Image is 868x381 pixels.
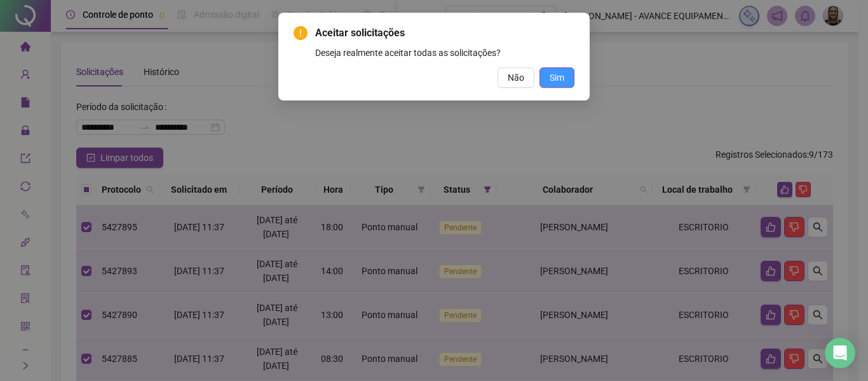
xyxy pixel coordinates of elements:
[508,71,524,85] span: Não
[825,338,855,368] div: Open Intercom Messenger
[498,67,534,88] button: Não
[315,25,574,41] span: Aceitar solicitações
[550,71,564,85] span: Sim
[294,26,308,40] span: exclamation-circle
[315,46,574,60] div: Deseja realmente aceitar todas as solicitações?
[539,67,574,88] button: Sim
